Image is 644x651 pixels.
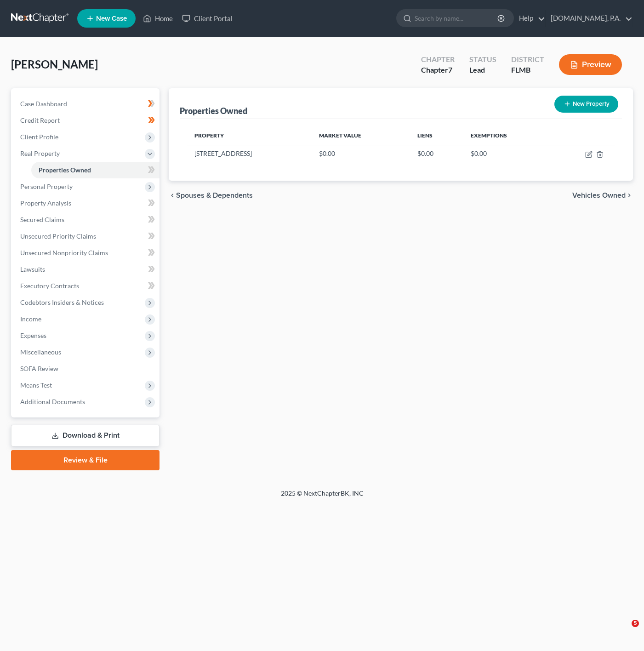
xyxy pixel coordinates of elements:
span: Spouses & Dependents [176,192,253,199]
a: [DOMAIN_NAME], P.A. [546,10,633,27]
a: Executory Contracts [13,278,160,294]
span: Case Dashboard [20,100,67,108]
div: Chapter [421,65,455,75]
td: $0.00 [463,145,551,162]
span: Codebtors Insiders & Notices [20,298,104,306]
a: Home [138,10,177,27]
a: Download & Print [11,425,160,446]
a: Secured Claims [13,211,160,228]
div: Lead [469,65,496,75]
i: chevron_right [626,192,633,199]
td: $0.00 [410,145,463,162]
span: Expenses [20,331,46,339]
th: Market Value [312,126,410,145]
div: 2025 © NextChapterBK, INC [60,489,584,505]
button: chevron_left Spouses & Dependents [169,192,253,199]
div: FLMB [511,65,544,75]
iframe: Intercom live chat [613,620,635,642]
span: Income [20,315,41,323]
span: Unsecured Priority Claims [20,232,96,240]
span: Properties Owned [39,166,91,174]
span: SOFA Review [20,365,58,372]
span: 5 [632,620,639,627]
div: Chapter [421,54,455,65]
div: Status [469,54,496,65]
div: Properties Owned [180,105,247,116]
span: [PERSON_NAME] [11,57,98,71]
span: Unsecured Nonpriority Claims [20,249,108,257]
span: Means Test [20,381,52,389]
span: Additional Documents [20,398,85,405]
span: Personal Property [20,183,73,190]
a: Unsecured Priority Claims [13,228,160,245]
button: New Property [554,96,618,113]
span: 7 [448,65,452,74]
span: Credit Report [20,116,60,124]
th: Exemptions [463,126,551,145]
a: Help [514,10,545,27]
td: $0.00 [312,145,410,162]
button: Preview [559,54,622,75]
input: Search by name... [415,10,499,27]
a: Unsecured Nonpriority Claims [13,245,160,261]
span: Property Analysis [20,199,71,207]
span: New Case [96,15,127,22]
a: Properties Owned [31,162,160,178]
span: Miscellaneous [20,348,61,356]
a: Lawsuits [13,261,160,278]
a: Property Analysis [13,195,160,211]
a: Case Dashboard [13,96,160,112]
span: Lawsuits [20,265,45,273]
span: Secured Claims [20,216,64,223]
th: Liens [410,126,463,145]
a: Client Portal [177,10,237,27]
button: Vehicles Owned chevron_right [572,192,633,199]
a: SOFA Review [13,360,160,377]
a: Review & File [11,450,160,470]
span: Vehicles Owned [572,192,626,199]
div: District [511,54,544,65]
span: Executory Contracts [20,282,79,290]
span: Real Property [20,149,60,157]
a: Credit Report [13,112,160,129]
i: chevron_left [169,192,176,199]
th: Property [187,126,312,145]
span: Client Profile [20,133,58,141]
td: [STREET_ADDRESS] [187,145,312,162]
